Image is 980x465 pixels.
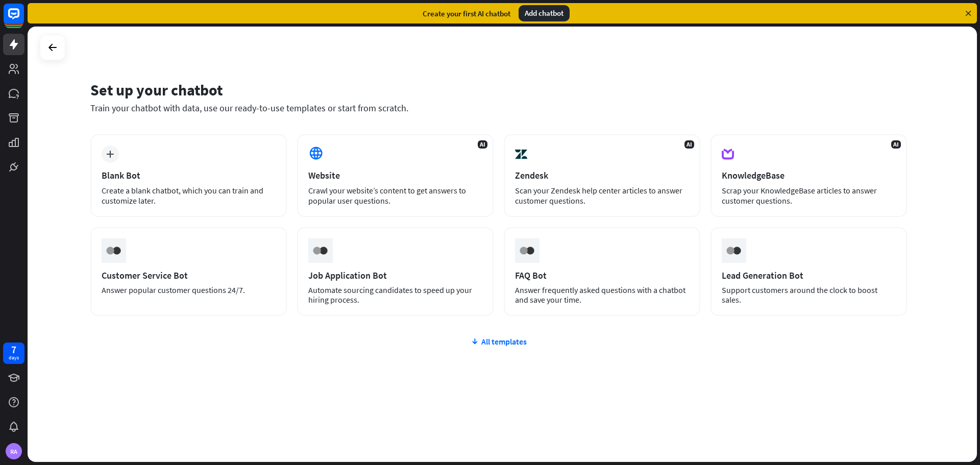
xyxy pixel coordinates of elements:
[11,345,16,354] div: 7
[9,354,19,361] div: days
[423,9,510,18] div: Create your first AI chatbot
[6,443,22,459] div: RA
[519,5,570,21] div: Add chatbot
[3,342,24,364] a: 7 days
